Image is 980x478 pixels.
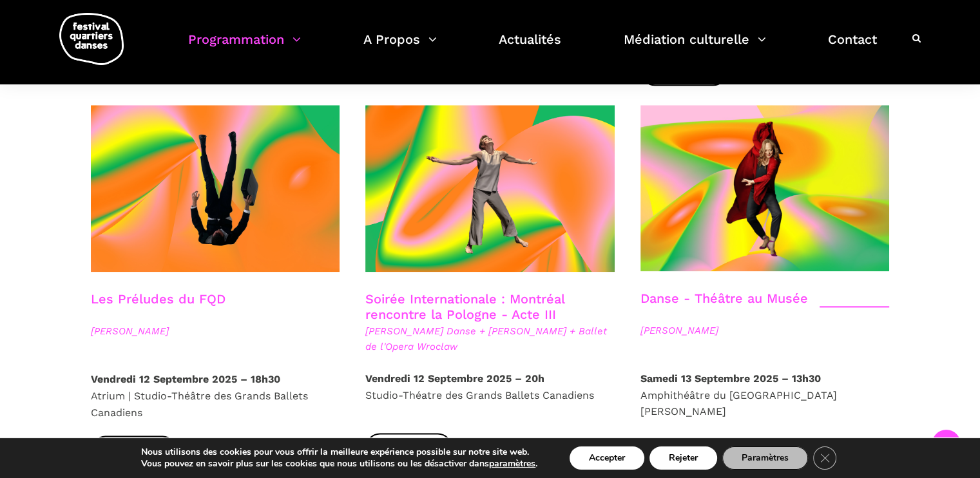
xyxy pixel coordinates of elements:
[640,372,821,385] strong: Samedi 13 Septembre 2025 – 13h30
[365,433,452,462] a: Billetterie
[91,323,340,339] span: [PERSON_NAME]
[722,446,808,470] button: Paramètres
[365,372,544,385] strong: Vendredi 12 Septembre 2025 – 20h
[624,28,766,66] a: Médiation culturelle
[640,291,808,306] a: Danse - Théâtre au Musée
[141,446,537,458] p: Nous utilisons des cookies pour vous offrir la meilleure expérience possible sur notre site web.
[59,13,124,65] img: logo-fqd-med
[363,28,437,66] a: A Propos
[489,458,535,470] button: paramètres
[640,323,890,338] span: [PERSON_NAME]
[570,446,644,470] button: Accepter
[499,28,561,66] a: Actualités
[91,291,226,307] a: Les Préludes du FQD
[365,291,564,322] a: Soirée Internationale : Montréal rencontre la Pologne - Acte III
[91,371,340,421] p: Atrium | Studio-Théâtre des Grands Ballets Canadiens
[640,370,890,420] p: Amphithéâtre du [GEOGRAPHIC_DATA][PERSON_NAME]
[141,458,537,470] p: Vous pouvez en savoir plus sur les cookies que nous utilisons ou les désactiver dans .
[365,370,615,403] p: Studio-Théatre des Grands Ballets Canadiens
[649,446,717,470] button: Rejeter
[365,323,615,354] span: [PERSON_NAME] Danse + [PERSON_NAME] + Ballet de l'Opera Wroclaw
[91,373,280,385] strong: Vendredi 12 Septembre 2025 – 18h30
[828,28,877,66] a: Contact
[813,446,836,470] button: Close GDPR Cookie Banner
[91,435,178,464] a: Billetterie
[188,28,301,66] a: Programmation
